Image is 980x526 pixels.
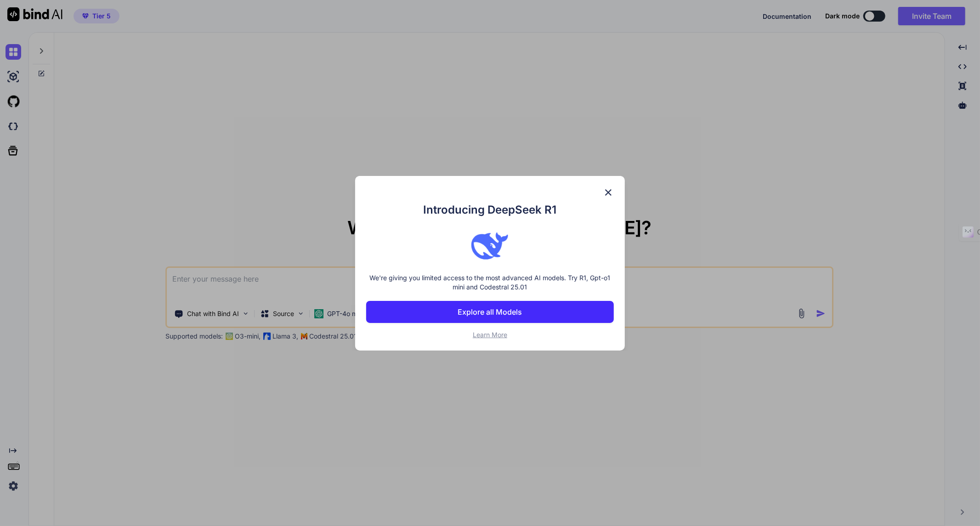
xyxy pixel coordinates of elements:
img: bind logo [471,227,508,264]
p: Explore all Models [458,306,522,317]
p: We're giving you limited access to the most advanced AI models. Try R1, Gpt-o1 mini and Codestral... [366,273,614,292]
h1: Introducing DeepSeek R1 [366,202,614,218]
img: close [603,187,614,198]
span: Learn More [473,331,507,339]
button: Explore all Models [366,301,614,323]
